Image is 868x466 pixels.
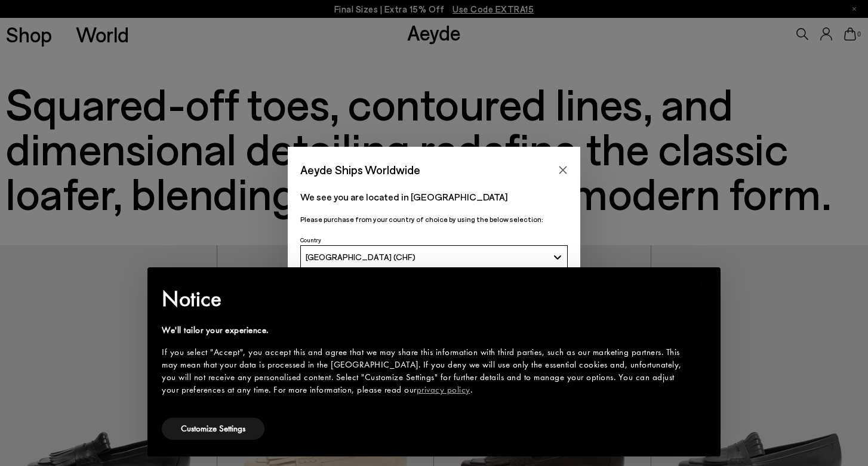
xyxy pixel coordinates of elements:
span: × [698,276,706,294]
span: Aeyde Ships Worldwide [300,159,420,180]
button: Customize Settings [162,418,264,440]
span: [GEOGRAPHIC_DATA] (CHF) [306,252,415,262]
div: We'll tailor your experience. [162,324,687,337]
h2: Notice [162,283,687,314]
span: Country [300,236,321,243]
a: privacy policy [417,384,470,396]
div: If you select "Accept", you accept this and agree that we may share this information with third p... [162,346,687,396]
p: Please purchase from your country of choice by using the below selection: [300,214,568,225]
button: Close [554,161,572,179]
button: Close this notice [687,271,716,300]
p: We see you are located in [GEOGRAPHIC_DATA] [300,190,568,204]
